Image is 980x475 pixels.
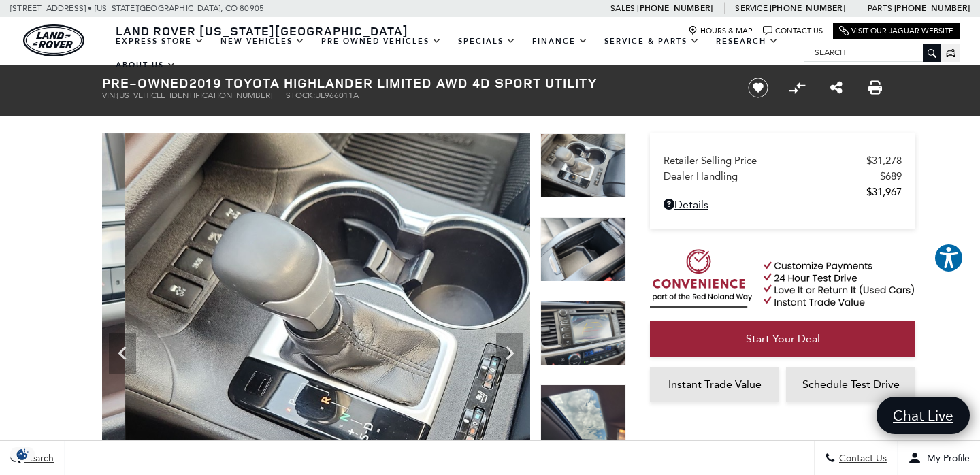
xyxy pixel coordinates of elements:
span: $31,278 [866,154,902,167]
a: [STREET_ADDRESS] • [US_STATE][GEOGRAPHIC_DATA], CO 80905 [10,3,264,13]
a: About Us [108,53,184,77]
a: Instant Trade Value [650,367,779,402]
a: Specials [450,29,524,53]
button: Explore your accessibility options [934,243,964,273]
h1: 2019 Toyota Highlander Limited AWD 4D Sport Utility [102,76,725,91]
a: Contact Us [763,26,823,36]
a: land-rover [23,24,84,56]
button: Save vehicle [743,77,773,99]
span: Start Your Deal [746,332,820,345]
span: Chat Live [886,406,960,425]
span: VIN: [102,91,117,100]
a: $31,967 [664,186,902,198]
span: $31,967 [866,186,902,198]
a: Details [664,198,902,211]
span: Parts [868,3,892,13]
img: Used 2019 Red Toyota Limited image 25 [540,217,626,282]
a: [PHONE_NUMBER] [637,3,713,14]
a: Print this Pre-Owned 2019 Toyota Highlander Limited AWD 4D Sport Utility [868,80,882,96]
span: Instant Trade Value [668,378,762,391]
span: Retailer Selling Price [664,154,866,167]
a: Pre-Owned Vehicles [313,29,450,53]
a: Dealer Handling $689 [664,170,902,182]
a: Land Rover [US_STATE][GEOGRAPHIC_DATA] [108,22,416,39]
img: Used 2019 Red Toyota Limited image 24 [540,133,626,198]
a: Visit Our Jaguar Website [839,26,953,36]
span: Schedule Test Drive [802,378,900,391]
img: Used 2019 Red Toyota Limited image 26 [540,301,626,365]
a: Share this Pre-Owned 2019 Toyota Highlander Limited AWD 4D Sport Utility [830,80,843,96]
span: $689 [880,170,902,182]
section: Click to Open Cookie Consent Modal [7,447,38,461]
button: Compare Vehicle [787,78,807,98]
a: EXPRESS STORE [108,29,212,53]
input: Search [804,44,941,61]
img: Used 2019 Red Toyota Limited image 27 [540,384,626,449]
button: Open user profile menu [898,441,980,475]
img: Opt-Out Icon [7,447,38,461]
span: Service [735,3,767,13]
a: Finance [524,29,596,53]
strong: Pre-Owned [102,73,189,92]
a: [PHONE_NUMBER] [894,3,970,14]
a: Retailer Selling Price $31,278 [664,154,902,167]
div: Previous [109,333,136,374]
a: Hours & Map [688,26,753,36]
span: [US_VEHICLE_IDENTIFICATION_NUMBER] [117,91,272,100]
a: Service & Parts [596,29,708,53]
a: Research [708,29,787,53]
img: Land Rover [23,24,84,56]
div: Next [496,333,523,374]
nav: Main Navigation [108,29,804,77]
span: Land Rover [US_STATE][GEOGRAPHIC_DATA] [116,22,408,39]
span: Sales [610,3,635,13]
a: Start Your Deal [650,321,915,357]
aside: Accessibility Help Desk [934,243,964,276]
a: [PHONE_NUMBER] [770,3,845,14]
span: UL966011A [315,91,359,100]
a: New Vehicles [212,29,313,53]
span: Dealer Handling [664,170,880,182]
span: My Profile [921,453,970,464]
a: Schedule Test Drive [786,367,915,402]
a: Chat Live [877,397,970,434]
span: Contact Us [836,453,887,464]
span: Stock: [286,91,315,100]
